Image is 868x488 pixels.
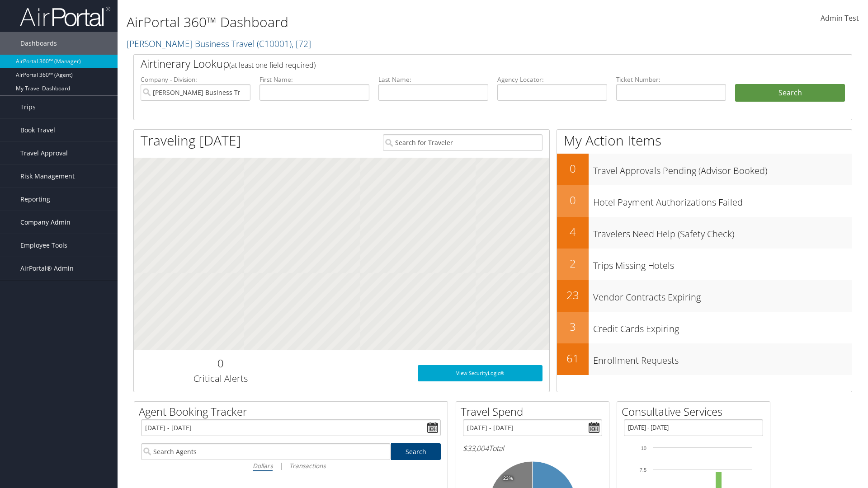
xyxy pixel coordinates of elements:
[622,404,770,419] h2: Consultative Services
[821,5,859,33] a: Admin Test
[139,404,448,419] h2: Agent Booking Tracker
[20,6,110,27] img: airportal-logo.png
[616,75,726,84] label: Ticket Number:
[557,161,589,176] h2: 0
[20,211,71,234] span: Company Admin
[418,365,542,381] a: View SecurityLogic®
[557,351,589,366] h2: 61
[259,75,369,84] label: First Name:
[640,467,646,473] tspan: 7.5
[391,443,441,460] a: Search
[141,131,241,150] h1: Traveling [DATE]
[141,372,300,385] h3: Critical Alerts
[497,75,607,84] label: Agency Locator:
[557,185,852,217] a: 0Hotel Payment Authorizations Failed
[557,249,852,280] a: 2Trips Missing Hotels
[735,84,845,102] button: Search
[557,154,852,185] a: 0Travel Approvals Pending (Advisor Booked)
[289,461,325,470] i: Transactions
[503,476,513,481] tspan: 23%
[229,60,316,70] span: (at least one field required)
[253,461,273,470] i: Dollars
[557,343,852,375] a: 61Enrollment Requests
[593,286,852,304] h3: Vendor Contracts Expiring
[141,75,250,84] label: Company - Division:
[557,319,589,334] h2: 3
[461,404,609,419] h2: Travel Spend
[141,460,441,471] div: |
[593,223,852,240] h3: Travelers Need Help (Safety Check)
[557,217,852,249] a: 4Travelers Need Help (Safety Check)
[557,224,589,239] h2: 4
[20,234,67,257] span: Employee Tools
[20,32,57,55] span: Dashboards
[292,38,311,50] span: , [ 72 ]
[557,312,852,343] a: 3Credit Cards Expiring
[557,256,589,271] h2: 2
[20,165,75,188] span: Risk Management
[557,192,589,208] h2: 0
[557,131,852,150] h1: My Action Items
[378,75,488,84] label: Last Name:
[557,287,589,303] h2: 23
[127,13,615,32] h1: AirPortal 360™ Dashboard
[20,96,36,118] span: Trips
[593,318,852,335] h3: Credit Cards Expiring
[593,160,852,177] h3: Travel Approvals Pending (Advisor Booked)
[20,119,55,141] span: Book Travel
[20,188,50,211] span: Reporting
[127,38,311,50] a: [PERSON_NAME] Business Travel
[593,255,852,272] h3: Trips Missing Hotels
[20,142,68,164] span: Travel Approval
[641,446,646,451] tspan: 10
[141,56,785,71] h2: Airtinerary Lookup
[593,350,852,367] h3: Enrollment Requests
[257,38,292,50] span: ( C10001 )
[557,280,852,312] a: 23Vendor Contracts Expiring
[463,443,489,453] span: $33,004
[141,356,300,371] h2: 0
[463,443,602,453] h6: Total
[141,443,391,460] input: Search Agents
[821,13,859,23] span: Admin Test
[593,192,852,209] h3: Hotel Payment Authorizations Failed
[20,257,74,280] span: AirPortal® Admin
[383,134,542,151] input: Search for Traveler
